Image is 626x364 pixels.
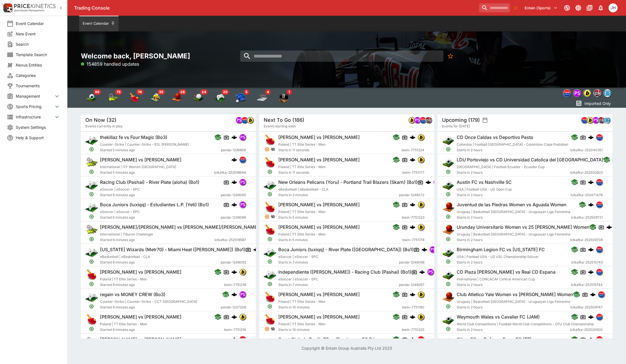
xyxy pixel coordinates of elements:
h6: Club Atletico Yale Women vs [PERSON_NAME] Women [457,292,573,297]
span: [GEOGRAPHIC_DATA] | Football Ecuador - Ecuador Cup [457,165,545,169]
img: logo-cerberus.svg [231,336,237,342]
img: lclkafka.png [240,157,246,163]
span: lclkafka-252509721 [571,215,603,220]
div: pandascore [414,117,421,123]
img: esports.png [85,246,98,258]
h5: On Now (32) [85,117,117,123]
div: cerberus [231,157,237,162]
img: bwin.png [240,314,246,320]
span: Starts in 11 seconds [278,170,402,175]
span: Counter-Strike | Counter-Strike - ESL [PERSON_NAME] [100,142,189,146]
span: Events currently in play [85,123,123,129]
div: pandascore [236,117,242,123]
span: Started 5 minutes ago [100,147,221,153]
button: No Bookmarks [511,3,520,12]
img: logo-cerberus.svg [606,224,612,230]
svg: Open [89,192,94,197]
h6: [US_STATE] Wizards (Metr70) - Miami Heat ([PERSON_NAME]) (Bo1) [100,247,245,253]
img: lclkafka.png [596,134,602,140]
span: lclkafka-252500823 [570,170,603,175]
img: logo-cerberus.svg [231,269,237,275]
div: pricekinetics [598,117,605,123]
span: Starts in 2 hours [457,147,570,153]
div: betradar [604,89,611,97]
img: pandascore.png [573,90,581,97]
div: pandascore [239,134,246,141]
img: pandascore.png [427,269,434,275]
img: table_tennis.png [264,156,276,169]
div: bwin [418,201,424,208]
div: bwin [247,117,254,123]
div: pandascore [239,179,246,186]
h6: Cibao FC vs Defence Force FC (TT) [457,336,532,342]
svg: Open [89,147,94,152]
h5: Upcoming (179) [442,117,480,123]
div: lclkafka [596,134,603,141]
div: lclkafka [563,89,571,97]
div: cerberus [410,202,415,207]
div: pandascore [239,201,246,208]
img: logo-cerberus.svg [588,269,594,275]
div: pandascore [592,117,599,123]
img: pandascore.png [240,291,246,297]
div: cerberus [410,157,415,162]
h2: Welcome back, [PERSON_NAME] [81,52,256,60]
img: bwin.png [247,117,253,123]
h6: regain vs MONEY CREW (Bo3) [100,292,165,297]
img: logo-cerberus.svg [588,314,594,320]
span: bwin-7751225 [402,327,424,333]
img: logo-cerberus.svg [410,224,415,230]
span: System Settings [16,124,60,130]
span: International | ITF Women [GEOGRAPHIC_DATA] [100,165,176,169]
h6: Urunday Universitario Women vs 25 [PERSON_NAME] Women [457,224,589,230]
span: 5 [244,89,249,95]
h6: [PERSON_NAME] vs [PERSON_NAME] [278,224,360,230]
img: bwin.png [584,90,591,97]
img: Sportsbook Management [14,9,44,12]
img: logo-cerberus.svg [588,247,594,252]
span: Search [16,41,60,47]
button: Notifications [596,3,606,13]
img: esports [214,92,225,103]
h6: Weymouth Wales vs Cavalier FC (JAM) [457,314,540,320]
h6: Austin FC vs Nashville SC [457,179,512,185]
div: pandascore [433,179,440,186]
div: cerberus [410,134,415,140]
h6: [PERSON_NAME] vs [PERSON_NAME] [100,336,181,342]
img: logo-cerberus.svg [231,134,237,140]
img: lclkafka.png [596,314,602,320]
p: 154859 handled updates [81,61,139,67]
input: search [479,3,510,12]
span: Infrastructure [16,114,54,120]
h6: Independiente ([PERSON_NAME]) - Racing Club (Pashai) (Bo1) [278,269,411,275]
h6: [PERSON_NAME] vs [PERSON_NAME] [278,157,360,163]
img: lclkafka.png [242,117,248,123]
img: pandascore.png [240,202,246,208]
img: pricekinetics.png [598,117,604,123]
img: pandascore.png [240,134,246,140]
span: panda-1236806 [221,147,246,153]
img: lclkafka.png [596,269,602,275]
div: lclkafka [241,117,248,123]
img: pandascore.png [434,179,440,185]
div: bwin [408,117,415,123]
img: logo-cerberus.svg [422,247,427,252]
img: logo-cerberus.svg [231,292,237,297]
img: soccer.png [442,313,454,326]
img: baseball [235,92,247,103]
button: Connected to PK [562,3,572,13]
img: betradar.png [604,117,610,123]
img: lclkafka.png [596,202,602,208]
img: lclkafka.png [598,291,604,297]
img: volleyball [150,92,161,103]
div: cerberus [588,179,594,185]
h6: [PERSON_NAME] vs [PERSON_NAME] [278,202,360,208]
div: Event type filters [562,88,613,99]
img: table_tennis.png [264,224,276,236]
span: eSoccer | eSoccer - EPC [100,210,140,214]
img: lclkafka.png [418,336,424,342]
span: Uruguay | Basketball [GEOGRAPHIC_DATA] - Uruguayan Liga Femenina [457,210,570,214]
h6: thekillaz fe vs Four Magic (Bo3) [100,134,167,140]
span: lclkafka-252471476 [571,192,603,198]
img: bwin.png [240,269,246,275]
